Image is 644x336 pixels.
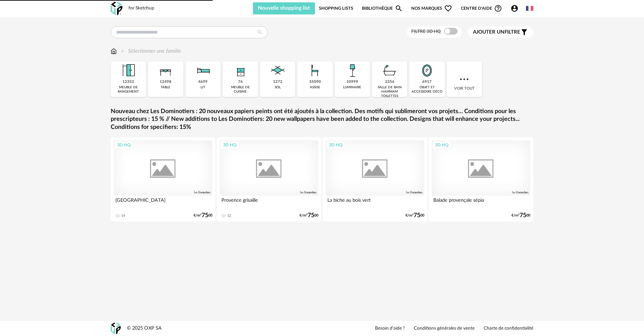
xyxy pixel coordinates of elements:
[411,2,452,14] span: Nos marques
[381,61,399,80] img: Salle%20de%20bain.png
[120,47,125,55] img: svg+xml;base64,PHN2ZyB3aWR0aD0iMTYiIGhlaWdodD0iMTYiIHZpZXdCb3g9IjAgMCAxNiAxNiIgZmlsbD0ibm9uZSIgeG...
[511,4,522,12] span: Account Circle icon
[395,4,403,12] span: Magnify icon
[306,61,324,80] img: Assise.png
[253,2,315,14] button: Nouvelle shopping list
[220,196,318,209] div: Provence grisaille
[128,5,154,11] div: for Sketchup
[194,213,212,218] div: €/m² 00
[121,213,125,218] div: 14
[374,85,405,98] div: salle de bain hammam toilettes
[201,85,205,90] div: lit
[119,61,138,80] img: Meuble%20de%20rangement.png
[458,73,470,85] img: more.7b13dc1.svg
[160,80,171,85] div: 12498
[198,80,208,85] div: 4699
[120,47,181,55] div: Sélectionner une famille
[111,47,117,55] img: svg+xml;base64,PHN2ZyB3aWR0aD0iMTYiIGhlaWdodD0iMTciIHZpZXdCb3g9IjAgMCAxNiAxNyIgZmlsbD0ibm9uZSIgeG...
[258,5,310,11] span: Nouvelle shopping list
[422,80,432,85] div: 6917
[323,137,427,222] a: 3D HQ La biche au bois vert €/m²7500
[411,29,441,34] span: Filtre 3D HQ
[326,141,345,149] div: 3D HQ
[447,61,482,97] div: Voir tout
[432,196,530,209] div: Balade provençale sépia
[343,61,361,80] img: Luminaire.png
[309,80,321,85] div: 35090
[114,196,212,209] div: [GEOGRAPHIC_DATA]
[202,213,208,218] span: 75
[319,2,353,14] a: Shopping Lists
[494,4,502,12] span: Help Circle Outline icon
[418,61,436,80] img: Miroir.png
[122,80,134,85] div: 12352
[414,213,420,218] span: 75
[473,30,504,35] span: Ajouter un
[432,141,451,149] div: 3D HQ
[225,85,256,94] div: meuble de cuisine
[238,80,243,85] div: 76
[411,85,442,94] div: objet et accessoire déco
[385,80,394,85] div: 2356
[111,2,122,15] img: OXP
[308,213,314,218] span: 75
[275,85,281,90] div: sol
[300,213,318,218] div: €/m² 00
[227,213,231,218] div: 12
[231,61,250,80] img: Rangement.png
[520,28,528,36] span: Filter icon
[526,5,533,12] img: fr
[468,27,533,38] button: Ajouter unfiltre Filter icon
[157,61,175,80] img: Table.png
[473,29,520,36] span: filtre
[484,326,533,332] a: Charte de confidentialité
[406,213,424,218] div: €/m² 00
[343,85,361,90] div: luminaire
[111,108,533,131] a: Nouveau chez Les Dominotiers : 20 nouveaux papiers peints ont été ajoutés à la collection. Des mo...
[511,4,519,12] span: Account Circle icon
[217,137,321,222] a: 3D HQ Provence grisaille 12 €/m²7500
[375,326,405,332] a: Besoin d'aide ?
[273,80,282,85] div: 1272
[220,141,239,149] div: 3D HQ
[512,213,530,218] div: €/m² 00
[326,196,424,209] div: La biche au bois vert
[362,2,403,14] a: BibliothèqueMagnify icon
[346,80,358,85] div: 10999
[310,85,320,90] div: assise
[461,4,502,12] span: Centre d'aideHelp Circle Outline icon
[114,141,133,149] div: 3D HQ
[111,323,121,334] img: OXP
[194,61,212,80] img: Literie.png
[520,213,526,218] span: 75
[161,85,170,90] div: table
[429,137,533,222] a: 3D HQ Balade provençale sépia €/m²7500
[414,326,475,332] a: Conditions générales de vente
[111,137,215,222] a: 3D HQ [GEOGRAPHIC_DATA] 14 €/m²7500
[444,4,452,12] span: Heart Outline icon
[113,85,144,94] div: meuble de rangement
[269,61,287,80] img: Sol.png
[127,325,162,332] div: © 2025 OXP SA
